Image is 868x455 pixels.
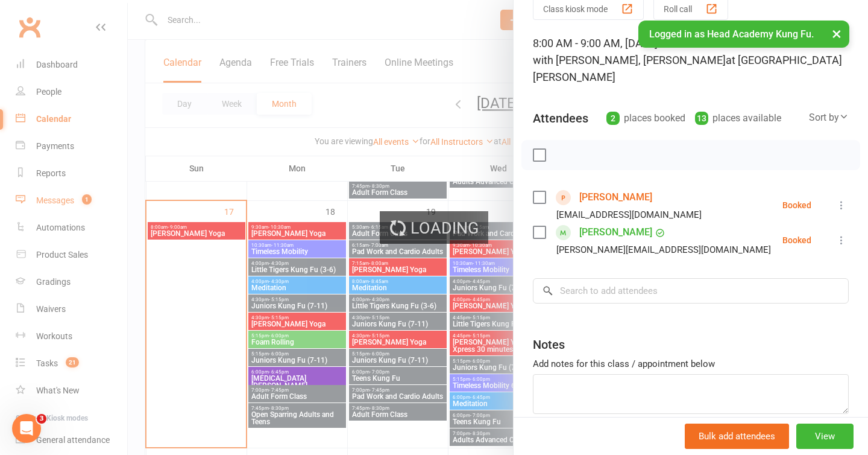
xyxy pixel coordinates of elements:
button: Bulk add attendees [685,424,789,449]
div: Booked [782,236,811,244]
input: Search to add attendees [533,278,849,304]
div: places booked [606,110,685,127]
div: [EMAIL_ADDRESS][DOMAIN_NAME] [556,207,702,223]
div: places available [695,110,781,127]
button: View [796,424,854,449]
div: Sort by [809,110,849,126]
div: Add notes for this class / appointment below [533,357,849,371]
span: 3 [37,414,46,424]
iframe: Intercom live chat [12,414,41,443]
div: Booked [782,201,811,209]
span: with [PERSON_NAME], [PERSON_NAME] [533,54,726,66]
button: × [826,21,848,46]
div: 13 [695,112,708,125]
div: Attendees [533,110,588,127]
div: 8:00 AM - 9:00 AM, [DATE] [533,35,849,86]
div: [PERSON_NAME][EMAIL_ADDRESS][DOMAIN_NAME] [556,242,771,258]
div: 2 [606,112,620,125]
a: [PERSON_NAME] [579,188,652,207]
span: Logged in as Head Academy Kung Fu. [649,28,814,40]
a: [PERSON_NAME] [579,223,652,242]
div: Notes [533,336,565,353]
